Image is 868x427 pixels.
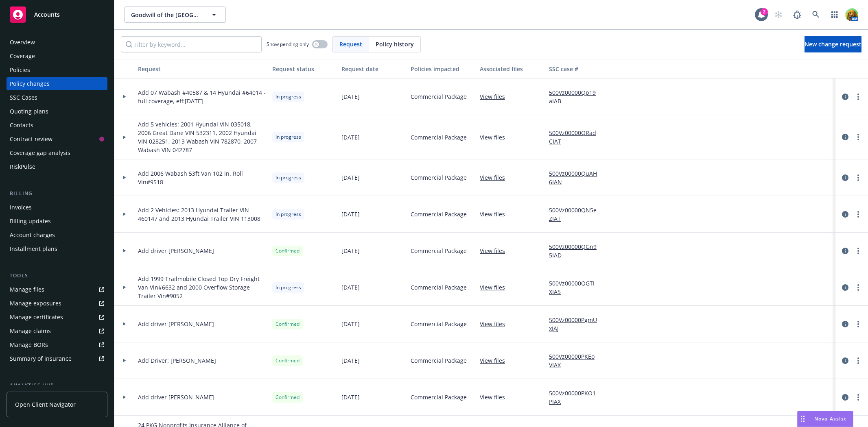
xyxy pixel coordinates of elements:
div: Associated files [480,65,542,73]
span: Commercial Package [411,320,467,328]
a: 500Vz00000PKO1PIAX [549,389,603,406]
img: photo [845,8,858,21]
a: circleInformation [840,132,850,142]
a: Manage files [7,283,107,296]
a: Coverage [7,50,107,63]
div: Invoices [10,201,32,214]
a: View files [480,283,512,292]
a: more [853,319,863,329]
div: Toggle Row Expanded [114,342,135,379]
div: Policies [10,63,30,76]
a: Billing updates [7,215,107,228]
span: Commercial Package [411,133,467,142]
div: Installment plans [10,242,57,255]
a: Policies [7,63,107,76]
div: Toggle Row Expanded [114,269,135,306]
a: Manage certificates [7,311,107,324]
span: Add 1999 Trailmobile Closed Top Dry Freight Van Vin#6632 and 2000 Overflow Storage Trailer Vin#9052 [138,274,266,300]
span: Add Driver: [PERSON_NAME] [138,356,216,365]
span: Commercial Package [411,92,467,101]
div: Drag to move [798,411,808,427]
a: circleInformation [840,319,850,329]
a: SSC Cases [7,91,107,104]
span: Nova Assist [814,415,846,422]
a: 500Vz00000PKEoVIAX [549,352,603,369]
a: circleInformation [840,356,850,366]
span: Policy history [376,40,414,48]
a: View files [480,210,512,218]
a: more [853,92,863,102]
a: Summary of insurance [7,352,107,365]
div: Quoting plans [10,105,48,118]
span: In progress [275,93,301,100]
a: 500Vz00000QGTIXIA5 [549,279,603,296]
a: circleInformation [840,283,850,292]
div: Coverage gap analysis [10,146,70,159]
a: circleInformation [840,392,850,402]
a: more [853,246,863,256]
a: View files [480,133,512,142]
a: 500Vz00000QN5eZIAT [549,206,603,223]
span: Goodwill of the [GEOGRAPHIC_DATA] [131,11,201,19]
span: Commercial Package [411,173,467,182]
a: Installment plans [7,242,107,255]
span: [DATE] [341,356,360,365]
a: circleInformation [840,173,850,183]
span: Commercial Package [411,283,467,292]
input: Filter by keyword... [121,36,262,52]
a: Contract review [7,133,107,146]
a: New change request [805,36,861,52]
span: Add 5 vehicles: 2001 Hyundai VIN 035018, 2006 Great Dane VIN 532311, 2002 Hyundai VIN 028251, 201... [138,120,266,154]
a: Coverage gap analysis [7,146,107,159]
div: Toggle Row Expanded [114,78,135,115]
a: more [853,283,863,292]
span: Request [339,40,362,48]
a: Policy changes [7,77,107,90]
a: Search [808,7,824,23]
span: Add driver [PERSON_NAME] [138,320,214,328]
a: Invoices [7,201,107,214]
span: In progress [275,284,301,291]
span: Add 07 Wabash #40587 & 14 Hyundai #64014 - full coverage, eff:[DATE] [138,88,266,105]
a: View files [480,246,512,255]
button: SSC case # [546,59,607,78]
span: [DATE] [341,393,360,401]
span: [DATE] [341,320,360,328]
span: Commercial Package [411,210,467,218]
span: [DATE] [341,173,360,182]
div: Summary of insurance [10,352,72,365]
a: Manage BORs [7,338,107,351]
span: [DATE] [341,92,360,101]
div: Manage BORs [10,338,48,351]
div: Analytics hub [7,381,107,390]
button: Request status [269,59,338,78]
span: Commercial Package [411,356,467,365]
a: more [853,173,863,183]
button: Goodwill of the [GEOGRAPHIC_DATA] [124,7,226,23]
a: Account charges [7,229,107,242]
span: Add 2006 Wabash 53ft Van 102 in. Roll Vin#9518 [138,169,266,186]
div: Coverage [10,50,35,63]
span: [DATE] [341,210,360,218]
span: Add driver [PERSON_NAME] [138,246,214,255]
span: New change request [805,40,861,48]
span: Manage exposures [7,297,107,310]
button: Request date [338,59,407,78]
div: Policies impacted [411,65,473,73]
a: 500Vz00000QGn95IAD [549,242,603,259]
div: Request date [341,65,404,73]
a: View files [480,173,512,182]
a: View files [480,356,512,365]
span: Add 2 Vehicles: 2013 Hyundai Trailer VIN 460147 and 2013 Hyundai Trailer VIN 113008 [138,206,266,223]
a: Accounts [7,3,107,26]
span: Accounts [34,11,60,18]
a: Overview [7,36,107,49]
div: Toggle Row Expanded [114,379,135,416]
div: 2 [761,8,768,15]
button: Associated files [477,59,546,78]
a: 500Vz00000PgmUxIAJ [549,316,603,333]
a: RiskPulse [7,160,107,173]
a: 500Vz00000Qp19aIAB [549,88,603,105]
div: SSC Cases [10,91,37,104]
div: Toggle Row Expanded [114,196,135,233]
